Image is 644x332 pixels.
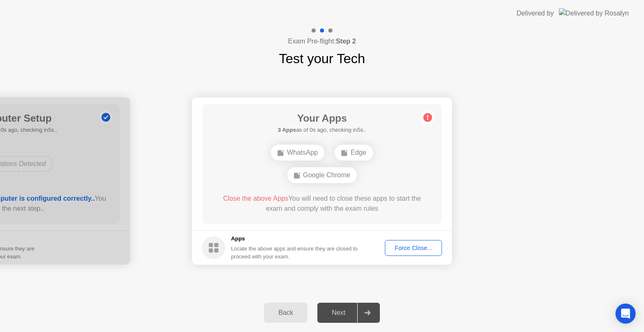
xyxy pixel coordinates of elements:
div: Next [320,309,357,317]
img: Delivered by Rosalyn [559,8,629,18]
div: Locate the above apps and ensure they are closed to proceed with your exam. [231,245,358,260]
span: Close the above Apps [223,195,288,202]
h4: Exam Pre-flight: [288,36,356,46]
div: Back [267,309,305,317]
b: 3 Apps [278,127,296,133]
button: Back [264,303,307,323]
button: Force Close... [385,240,442,256]
div: Delivered by [517,8,554,18]
div: Google Chrome [287,167,357,183]
div: Force Close... [388,245,439,251]
h5: Apps [231,235,358,243]
button: Next [317,303,380,323]
div: Open Intercom Messenger [615,304,636,324]
b: Step 2 [336,38,356,45]
h1: Your Apps [278,111,366,126]
div: Edge [335,145,373,161]
div: You will need to close these apps to start the exam and comply with the exam rules [214,194,430,214]
div: WhatsApp [271,145,325,161]
h1: Test your Tech [279,49,365,69]
h5: as of 0s ago, checking in5s.. [278,126,366,134]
